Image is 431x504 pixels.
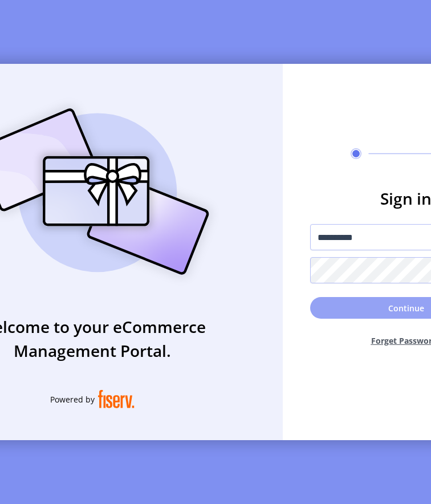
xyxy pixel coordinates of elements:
[50,393,95,405] span: Powered by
